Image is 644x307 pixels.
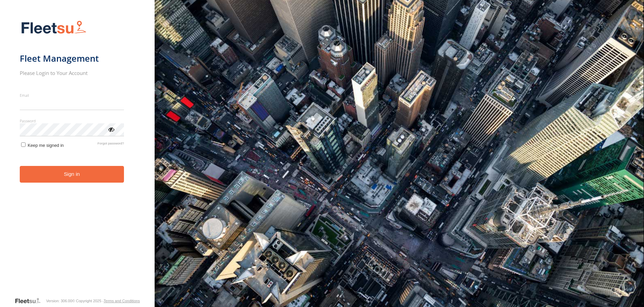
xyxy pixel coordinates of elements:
img: Fleetsu [20,19,88,36]
span: Keep me signed in [28,143,64,148]
label: Password [20,118,124,123]
h2: Please Login to Your Account [20,70,124,76]
div: ViewPassword [108,126,114,133]
a: Forgot password? [97,141,124,148]
div: Version: 306.00 [46,299,72,303]
form: main [20,16,135,297]
button: Sign in [20,166,124,183]
a: Visit our Website [15,297,46,304]
h1: Fleet Management [20,53,124,64]
label: Email [20,93,124,98]
input: Keep me signed in [21,142,26,147]
a: Terms and Conditions [104,299,140,303]
div: © Copyright 2025 - [72,299,140,303]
